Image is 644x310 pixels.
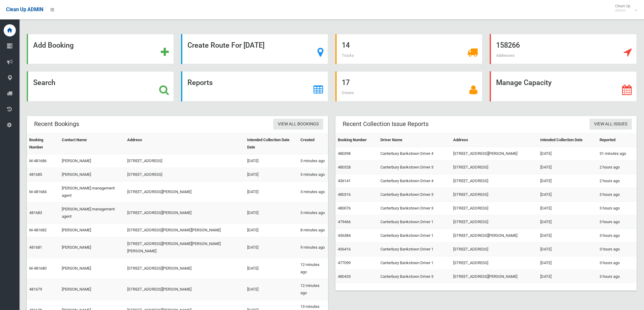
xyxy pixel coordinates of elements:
[338,233,351,238] a: 436384
[245,258,298,279] td: [DATE]
[27,133,59,154] th: Booking Number
[187,41,264,49] strong: Create Route For [DATE]
[378,174,451,188] td: Canterbury Bankstown Driver 4
[27,71,174,101] a: Search
[59,203,125,223] td: [PERSON_NAME] management agent
[298,182,328,203] td: 3 minutes ago
[378,202,451,215] td: Canterbury Bankstown Driver 3
[29,287,42,291] a: 481679
[6,7,43,12] span: Clean Up ADMIN
[597,147,637,161] td: 31 minutes ago
[612,4,636,13] span: Clean Up
[597,133,637,147] th: Reported
[125,279,245,300] td: [STREET_ADDRESS][PERSON_NAME]
[451,188,538,202] td: [STREET_ADDRESS]
[538,188,597,202] td: [DATE]
[597,270,637,284] td: 3 hours ago
[538,147,597,161] td: [DATE]
[451,270,538,284] td: [STREET_ADDRESS][PERSON_NAME]
[451,215,538,229] td: [STREET_ADDRESS]
[298,154,328,168] td: 3 minutes ago
[378,147,451,161] td: Canterbury Bankstown Driver 4
[342,41,350,49] strong: 14
[451,202,538,215] td: [STREET_ADDRESS]
[338,165,351,169] a: 480328
[125,168,245,182] td: [STREET_ADDRESS]
[29,210,42,215] a: 481683
[27,34,174,64] a: Add Booking
[181,34,328,64] a: Create Route For [DATE]
[378,161,451,174] td: Canterbury Bankstown Driver 3
[496,53,515,58] span: Addresses
[338,192,351,197] a: 480316
[298,279,328,300] td: 12 minutes ago
[597,243,637,256] td: 3 hours ago
[451,243,538,256] td: [STREET_ADDRESS]
[538,202,597,215] td: [DATE]
[342,53,354,58] span: Trucks
[496,78,551,87] strong: Manage Capacity
[378,243,451,256] td: Canterbury Bankstown Driver 1
[59,279,125,300] td: [PERSON_NAME]
[451,174,538,188] td: [STREET_ADDRESS]
[338,151,351,156] a: 480398
[338,261,351,265] a: 477099
[29,172,42,177] a: 481685
[27,118,86,130] header: Recent Bookings
[538,229,597,243] td: [DATE]
[125,133,245,154] th: Address
[451,161,538,174] td: [STREET_ADDRESS]
[538,243,597,256] td: [DATE]
[378,270,451,284] td: Canterbury Bankstown Driver 3
[29,158,47,163] a: M-481686
[245,279,298,300] td: [DATE]
[597,256,637,270] td: 3 hours ago
[298,258,328,279] td: 12 minutes ago
[597,188,637,202] td: 3 hours ago
[29,245,42,250] a: 481681
[378,133,451,147] th: Driver Name
[451,147,538,161] td: [STREET_ADDRESS][PERSON_NAME]
[59,168,125,182] td: [PERSON_NAME]
[29,266,47,271] a: M-481680
[245,203,298,223] td: [DATE]
[338,274,351,279] a: 480435
[298,223,328,237] td: 8 minutes ago
[125,182,245,203] td: [STREET_ADDRESS][PERSON_NAME]
[451,229,538,243] td: [STREET_ADDRESS][PERSON_NAME]
[590,119,632,130] a: View All Issues
[29,189,47,194] a: M-481684
[125,237,245,258] td: [STREET_ADDRESS][PERSON_NAME][PERSON_NAME][PERSON_NAME]
[59,154,125,168] td: [PERSON_NAME]
[298,237,328,258] td: 9 minutes ago
[335,118,436,130] header: Recent Collection Issue Reports
[538,270,597,284] td: [DATE]
[125,203,245,223] td: [STREET_ADDRESS][PERSON_NAME]
[338,220,351,224] a: 479466
[298,203,328,223] td: 3 minutes ago
[538,161,597,174] td: [DATE]
[298,133,328,154] th: Created
[378,215,451,229] td: Canterbury Bankstown Driver 1
[59,133,125,154] th: Contact Name
[597,202,637,215] td: 3 hours ago
[451,256,538,270] td: [STREET_ADDRESS]
[342,90,354,95] span: Drivers
[59,223,125,237] td: [PERSON_NAME]
[245,133,298,154] th: Intended Collection Date Date
[125,258,245,279] td: [STREET_ADDRESS][PERSON_NAME]
[59,182,125,203] td: [PERSON_NAME] management agent
[538,174,597,188] td: [DATE]
[338,179,351,183] a: 436141
[615,8,630,13] small: Admin
[538,256,597,270] td: [DATE]
[181,71,328,101] a: Reports
[496,41,520,49] strong: 158266
[187,78,213,87] strong: Reports
[378,256,451,270] td: Canterbury Bankstown Driver 1
[29,228,47,232] a: M-481682
[335,71,482,101] a: 17 Drivers
[298,168,328,182] td: 3 minutes ago
[245,168,298,182] td: [DATE]
[273,119,323,130] a: View All Bookings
